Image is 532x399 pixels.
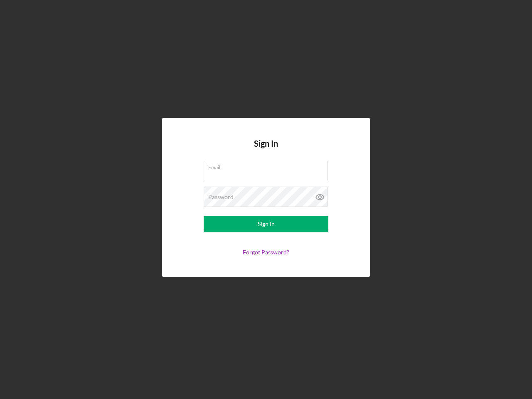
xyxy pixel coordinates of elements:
[208,194,234,200] label: Password
[243,249,289,256] a: Forgot Password?
[258,216,275,232] div: Sign In
[204,216,328,232] button: Sign In
[208,161,328,170] label: Email
[254,139,278,161] h4: Sign In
